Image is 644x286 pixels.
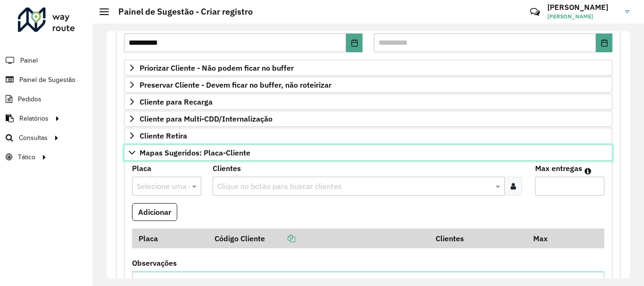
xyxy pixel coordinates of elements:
[525,2,545,22] a: Contato Rápido
[19,133,48,143] span: Consultas
[124,145,612,161] a: Mapas Sugeridos: Placa-Cliente
[19,114,49,123] span: Relatórios
[18,152,35,162] span: Tático
[140,132,187,139] span: Cliente Retira
[19,75,75,85] span: Painel de Sugestão
[140,115,272,123] span: Cliente para Multi-CDD/Internalização
[547,3,618,12] h3: [PERSON_NAME]
[213,163,241,174] label: Clientes
[124,111,612,127] a: Cliente para Multi-CDD/Internalização
[109,7,253,17] h2: Painel de Sugestão - Criar registro
[132,203,177,221] button: Adicionar
[585,167,591,175] em: Máximo de clientes que serão colocados na mesma rota com os clientes informados
[124,128,612,144] a: Cliente Retira
[140,149,250,156] span: Mapas Sugeridos: Placa-Cliente
[20,56,38,65] span: Painel
[124,60,612,76] a: Priorizar Cliente - Não podem ficar no buffer
[208,229,429,248] th: Código Cliente
[265,234,295,243] a: Copiar
[124,94,612,110] a: Cliente para Recarga
[596,33,612,52] button: Choose Date
[140,98,213,106] span: Cliente para Recarga
[132,229,208,248] th: Placa
[124,77,612,93] a: Preservar Cliente - Devem ficar no buffer, não roteirizar
[18,94,41,104] span: Pedidos
[140,81,331,89] span: Preservar Cliente - Devem ficar no buffer, não roteirizar
[140,64,294,72] span: Priorizar Cliente - Não podem ficar no buffer
[547,12,618,21] span: [PERSON_NAME]
[132,163,151,174] label: Placa
[527,229,564,248] th: Max
[346,33,363,52] button: Choose Date
[429,229,527,248] th: Clientes
[535,163,582,174] label: Max entregas
[132,257,177,269] label: Observações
